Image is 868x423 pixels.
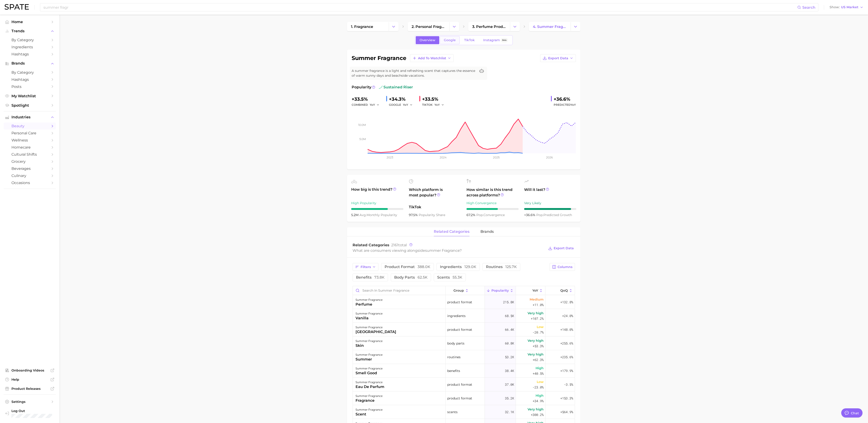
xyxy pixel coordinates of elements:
[466,208,519,210] div: 6 / 10
[446,286,485,295] button: group
[353,247,545,254] div: What are consumers viewing alongside ?
[379,84,413,90] span: sustained riser
[356,407,383,412] div: summer fragrance
[531,316,544,321] span: +107.2%
[11,166,48,171] span: beverages
[536,393,544,398] span: High
[449,22,459,31] button: Change Category
[352,95,383,103] div: +33.5%
[479,36,512,44] a: InstagramBeta
[4,18,56,25] a: Home
[11,159,48,164] span: grocery
[11,77,48,82] span: Hashtags
[554,95,576,103] div: +36.6%
[394,276,428,279] span: body parts
[11,368,48,372] span: Onboarding Videos
[5,4,29,10] img: SPATE
[356,393,383,399] div: summer fragrance
[453,289,464,292] span: group
[4,137,56,144] a: wellness
[353,350,575,364] button: summer fragrancesummerroutines53.2kVery high+62.3%+235.6%
[546,156,553,159] tspan: 2026
[560,341,573,346] span: +255.6%
[480,230,494,234] span: brands
[447,299,472,305] span: product format
[4,92,56,100] a: My Watchlist
[356,325,396,330] div: summer fragrance
[530,297,544,302] span: Medium
[4,36,56,43] a: by Category
[409,213,419,217] span: 97.5%
[486,265,517,269] span: routines
[528,407,544,412] span: Very high
[502,38,507,42] span: Beta
[4,114,56,121] button: Industries
[11,45,48,49] span: Ingredients
[524,200,576,206] div: Very Likely
[422,95,447,103] div: +33.5%
[453,275,462,279] span: 55.3k
[389,102,416,108] div: GOOGLE
[353,391,575,405] button: summer fragrancefragranceproduct format35.2kHigh+34.9%+153.3%
[802,5,815,10] span: Search
[11,29,48,33] span: Trends
[11,124,48,128] span: beauty
[353,295,575,309] button: summer fragranceperfumeproduct format215.8kMedium+11.0%+132.8%
[447,313,466,319] span: ingredients
[560,289,568,292] span: QoQ
[491,289,509,292] span: Popularity
[351,24,373,29] span: 1. fragrance
[533,302,544,308] span: +11.0%
[550,263,575,271] button: Columns
[560,354,573,360] span: +235.6%
[422,102,447,108] div: TIKTOK
[389,22,399,31] button: Change Category
[4,60,56,67] button: Brands
[447,327,472,332] span: product format
[531,412,544,418] span: +300.2%
[4,367,56,374] a: Onboarding Videos
[353,286,445,295] input: Search in summer fragrance
[4,165,56,172] a: beverages
[353,364,575,378] button: summer fragrancesmell goodbenefits38.4kHigh+40.5%+179.9%
[828,4,865,10] button: ShowUS Market
[476,213,505,217] span: convergence
[361,265,371,269] span: Filters
[412,24,445,29] span: 2. personal fragrance
[11,84,48,89] span: Posts
[370,102,380,108] button: YoY
[387,156,393,159] tspan: 2023
[533,371,544,376] span: +40.5%
[409,187,461,202] span: Which platform is most popular?
[4,51,56,58] a: Hashtags
[4,407,56,419] a: Log out. Currently logged in with e-mail fekpe@takasago.com.
[11,181,48,185] span: occasions
[4,76,56,83] a: Hashtags
[420,38,435,42] span: Overview
[841,6,858,8] span: US Market
[11,103,48,108] span: Spotlight
[533,398,544,404] span: +34.9%
[4,130,56,137] a: personal care
[464,38,475,42] span: TikTok
[537,379,544,385] span: Low
[533,385,544,390] span: -23.0%
[409,204,461,210] span: TikTok
[524,208,576,210] div: 9 / 10
[554,246,574,250] span: Export Data
[466,187,519,198] span: How similar is this trend across platforms?
[11,70,48,75] span: by Category
[510,22,520,31] button: Change Category
[493,156,500,159] tspan: 2025
[571,103,576,106] span: YoY
[548,56,568,60] span: Export Data
[505,382,514,387] span: 37.0k
[11,115,48,119] span: Industries
[505,327,514,332] span: 66.4k
[11,145,48,149] span: homecare
[447,368,460,374] span: benefits
[359,213,397,217] span: monthly popularity
[434,230,469,234] span: related categories
[11,400,48,404] span: Settings
[4,28,56,35] button: Trends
